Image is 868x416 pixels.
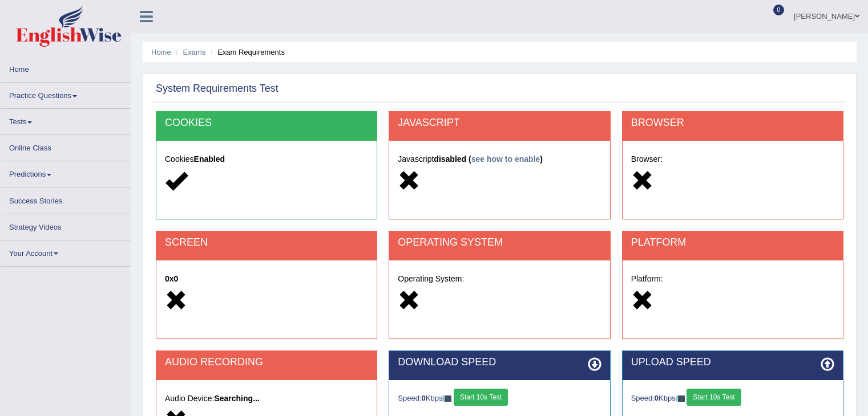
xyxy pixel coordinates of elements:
[214,394,259,403] strong: Searching...
[471,154,540,164] a: see how to enable
[194,154,225,164] strong: Enabled
[398,237,601,248] h2: OPERATING SYSTEM
[1,135,131,157] a: Online Class
[422,394,426,402] strong: 0
[687,389,741,406] button: Start 10s Test
[165,117,368,129] h2: COOKIES
[398,389,601,409] div: Speed: Kbps
[631,357,834,368] h2: UPLOAD SPEED
[676,395,685,402] img: ajax-loader-fb-connection.gif
[398,275,601,283] h5: Operating System:
[165,237,368,248] h2: SCREEN
[156,83,278,95] h2: System Requirements Test
[773,5,785,15] span: 0
[631,275,834,283] h5: Platform:
[1,214,131,236] a: Strategy Videos
[398,357,601,368] h2: DOWNLOAD SPEED
[1,240,131,263] a: Your Account
[655,394,659,402] strong: 0
[1,161,131,183] a: Predictions
[165,274,178,283] strong: 0x0
[165,394,368,403] h5: Audio Device:
[208,47,285,58] li: Exam Requirements
[165,155,368,164] h5: Cookies
[183,48,206,56] a: Exams
[631,237,834,248] h2: PLATFORM
[631,155,834,164] h5: Browser:
[631,389,834,409] div: Speed: Kbps
[442,395,451,402] img: ajax-loader-fb-connection.gif
[165,357,368,368] h2: AUDIO RECORDING
[434,154,543,164] strong: disabled ( )
[1,83,131,105] a: Practice Questions
[398,117,601,129] h2: JAVASCRIPT
[398,155,601,164] h5: Javascript
[631,117,834,129] h2: BROWSER
[1,109,131,131] a: Tests
[1,56,131,79] a: Home
[454,389,508,406] button: Start 10s Test
[151,48,171,56] a: Home
[1,188,131,210] a: Success Stories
